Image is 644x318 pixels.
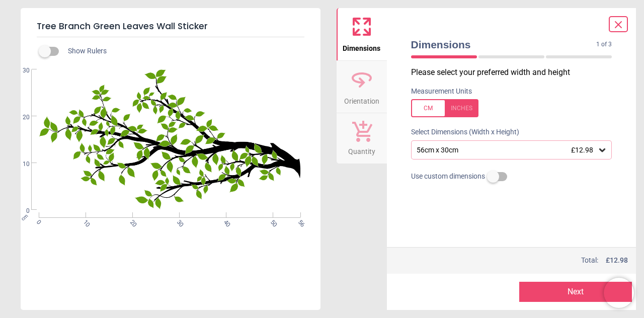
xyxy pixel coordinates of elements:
span: 30 [175,218,181,225]
span: Use custom dimensions [411,172,485,182]
label: Select Dimensions (Width x Height) [403,127,519,137]
span: Dimensions [343,39,380,54]
div: Total: [410,256,628,266]
span: 30 [11,66,30,75]
span: Dimensions [411,37,597,52]
span: 20 [11,113,30,122]
span: 50 [268,218,275,225]
span: 10 [11,160,30,169]
span: 40 [221,218,228,225]
span: 0 [11,207,30,215]
label: Measurement Units [411,87,472,97]
span: 1 of 3 [596,40,612,49]
span: 56 [296,218,303,225]
button: Quantity [337,113,387,164]
span: £ [606,256,628,266]
iframe: Brevo live chat [604,278,634,308]
span: 20 [128,218,134,225]
span: Quantity [348,142,375,157]
span: 12.98 [610,256,628,264]
div: Show Rulers [45,45,320,57]
span: £12.98 [571,146,593,154]
button: Next [519,282,632,302]
span: 10 [81,218,88,225]
div: 56cm x 30cm [416,146,598,154]
p: Please select your preferred width and height [411,67,620,78]
span: Orientation [344,92,379,107]
span: cm [20,213,29,222]
button: Orientation [337,61,387,113]
span: 0 [34,218,41,225]
h5: Tree Branch Green Leaves Wall Sticker [37,16,304,37]
button: Dimensions [337,8,387,60]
